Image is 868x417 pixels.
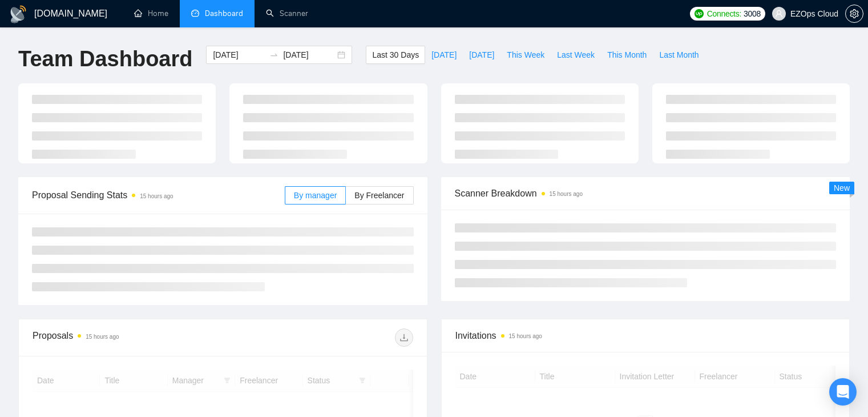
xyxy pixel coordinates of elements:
button: setting [845,5,863,23]
span: By manager [294,191,337,200]
span: This Week [507,49,544,61]
input: Start date [213,49,265,61]
span: dashboard [191,9,199,17]
time: 15 hours ago [550,191,583,197]
a: homeHome [134,9,168,18]
span: Dashboard [205,9,243,18]
span: Proposal Sending Stats [32,188,285,202]
button: Last Month [653,46,705,64]
button: This Month [601,46,653,64]
button: This Week [500,46,551,64]
span: Connects: [707,7,741,20]
span: New [834,183,850,193]
span: By Freelancer [354,191,404,200]
span: to [269,50,278,59]
div: Proposals [33,328,223,347]
time: 15 hours ago [140,193,173,199]
span: This Month [607,49,647,61]
span: Last Month [659,49,699,61]
img: logo [9,5,27,23]
a: searchScanner [266,9,308,18]
h1: Team Dashboard [18,46,192,73]
a: setting [845,9,863,18]
input: End date [283,49,335,61]
button: [DATE] [463,46,500,64]
span: [DATE] [431,49,457,61]
button: Last Week [551,46,601,64]
span: Last 30 Days [372,49,419,61]
span: Last Week [557,49,595,61]
span: setting [846,9,863,18]
span: Invitations [455,328,836,343]
button: [DATE] [425,46,463,64]
span: [DATE] [469,49,494,61]
time: 15 hours ago [86,334,119,340]
img: upwork-logo.png [695,9,704,18]
button: Last 30 Days [366,46,425,64]
div: Open Intercom Messenger [829,378,857,406]
span: user [775,10,783,18]
span: Scanner Breakdown [455,186,837,201]
span: swap-right [269,50,278,59]
time: 15 hours ago [509,333,542,339]
span: 3008 [744,7,761,20]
